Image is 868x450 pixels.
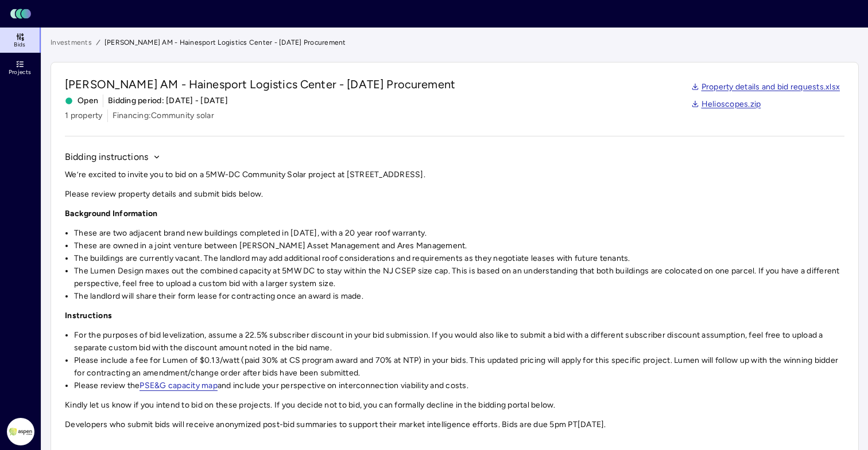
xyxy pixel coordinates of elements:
[65,95,98,107] span: Open
[65,188,844,201] p: Please review property details and submit bids below.
[51,37,859,48] nav: breadcrumb
[65,76,455,92] span: [PERSON_NAME] AM - Hainesport Logistics Center - [DATE] Procurement
[74,290,844,303] li: The landlord will share their form lease for contracting once an award is made.
[9,69,31,76] span: Projects
[74,265,844,290] li: The Lumen Design maxes out the combined capacity at 5MW DC to stay within the NJ CSEP size cap. T...
[74,252,844,265] li: The buildings are currently vacant. The landlord may add additional roof considerations and requi...
[108,95,228,107] span: Bidding period: [DATE] - [DATE]
[104,37,346,48] span: [PERSON_NAME] AM - Hainesport Logistics Center - [DATE] Procurement
[74,329,844,354] li: For the purposes of bid levelization, assume a 22.5% subscriber discount in your bid submission. ...
[139,381,218,391] a: PSE&G capacity map
[65,109,103,122] span: 1 property
[14,41,25,48] span: Bids
[65,311,112,320] strong: Instructions
[74,227,844,240] li: These are two adjacent brand new buildings completed in [DATE], with a 20 year roof warranty.
[691,81,840,93] a: Property details and bid requests.xlsx
[65,418,844,431] p: Developers who submit bids will receive anonymized post-bid summaries to support their market int...
[65,169,844,181] p: We’re excited to invite you to bid on a 5MW-DC Community Solar project at [STREET_ADDRESS].
[74,354,844,379] li: Please include a fee for Lumen of $0.13/watt (paid 30% at CS program award and 70% at NTP) in you...
[65,399,844,412] p: Kindly let us know if you intend to bid on these projects. If you decide not to bid, you can form...
[113,109,214,122] span: Financing: Community solar
[65,150,161,164] button: Bidding instructions
[74,379,844,392] li: Please review the and include your perspective on interconnection viability and costs.
[7,418,34,445] img: Aspen Power
[51,37,92,48] a: Investments
[691,98,761,111] a: Helioscopes.zip
[65,209,158,218] strong: Background Information
[74,240,844,252] li: These are owned in a joint venture between [PERSON_NAME] Asset Management and Ares Management.
[65,150,148,164] span: Bidding instructions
